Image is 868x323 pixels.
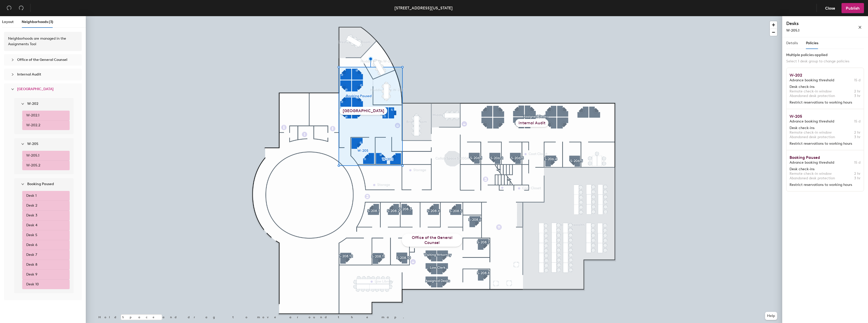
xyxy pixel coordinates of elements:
[8,83,78,95] div: [GEOGRAPHIC_DATA]
[790,113,861,117] h1: W-205
[790,94,854,98] span: Abandoned desk protection
[854,119,860,124] span: 15 d
[21,183,24,186] span: expanded
[402,234,462,247] div: Office of the General Counsel
[17,72,41,77] span: Internal Audit
[8,54,78,66] div: Office of the General Counsel
[842,3,864,13] button: Publish
[790,126,861,130] span: Desk check-ins
[825,6,835,11] span: Close
[21,102,24,105] span: expanded
[790,78,854,83] span: Advance booking threshold
[26,163,40,168] span: W-205.2
[4,3,14,13] button: Undo (⌘ + Z)
[17,87,53,91] span: [GEOGRAPHIC_DATA]
[790,154,861,158] h1: Booking Paused
[7,5,12,10] span: undo
[790,89,854,94] span: Remote check-in window
[26,213,37,218] span: Desk 3
[26,193,37,198] span: Desk 1
[26,262,37,267] span: Desk 8
[786,20,842,27] h4: Desks
[790,100,854,105] span: Restrict reservations to working hours
[790,141,854,146] span: Restrict reservations to working hours
[786,53,864,57] div: Multiple policies applied
[26,203,37,208] span: Desk 2
[16,3,26,13] button: Redo (⌘ + ⇧ + Z)
[8,36,78,47] div: Neighborhoods are managed in the Assignments Tool
[26,272,37,277] span: Desk 9
[786,59,864,64] div: Select 1 desk group to change policies
[854,171,860,176] span: 2 hr
[26,122,40,128] span: W-202.2
[18,178,74,190] div: Booking Paused
[11,58,14,61] span: collapsed
[854,130,860,135] span: 2 hr
[26,252,37,258] span: Desk 7
[790,167,861,171] span: Desk check-ins
[854,160,860,165] span: 15 d
[26,242,37,248] span: Desk 6
[790,130,854,135] span: Remote check-in window
[790,160,854,165] span: Advance booking threshold
[18,98,74,110] div: W-202
[394,5,453,11] div: [STREET_ADDRESS][US_STATE]
[516,119,549,127] div: Internal Audit
[18,138,74,150] div: W-205
[806,41,818,45] span: Policies
[790,119,854,124] span: Advance booking threshold
[26,153,39,158] span: W-205.1
[854,89,860,94] span: 2 hr
[854,135,860,139] span: 3 hr
[786,41,798,45] span: Details
[786,28,799,33] span: W-205.1
[27,182,54,186] strong: Booking Paused
[790,183,854,187] span: Restrict reservations to working hours
[22,20,53,24] span: Neighborhoods (3)
[790,176,854,181] span: Abandoned desk protection
[854,94,860,98] span: 3 hr
[858,26,862,29] span: close
[790,85,861,89] span: Desk check-ins
[26,222,37,228] span: Desk 4
[26,113,39,118] span: W-202.1
[821,3,839,13] button: Close
[854,176,860,181] span: 3 hr
[27,142,38,146] strong: W-205
[2,20,14,24] span: Layout
[790,72,861,76] h1: W-202
[26,232,37,238] span: Desk 5
[26,282,39,287] span: Desk 10
[340,107,387,115] div: [GEOGRAPHIC_DATA]
[765,312,777,320] button: Help
[11,88,14,91] span: expanded
[17,58,67,62] span: Office of the General Counsel
[11,73,14,76] span: collapsed
[27,102,38,106] strong: W-202
[790,135,854,139] span: Abandoned desk protection
[846,6,860,11] span: Publish
[854,78,860,83] span: 15 d
[8,69,78,80] div: Internal Audit
[21,142,24,145] span: expanded
[790,171,854,176] span: Remote check-in window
